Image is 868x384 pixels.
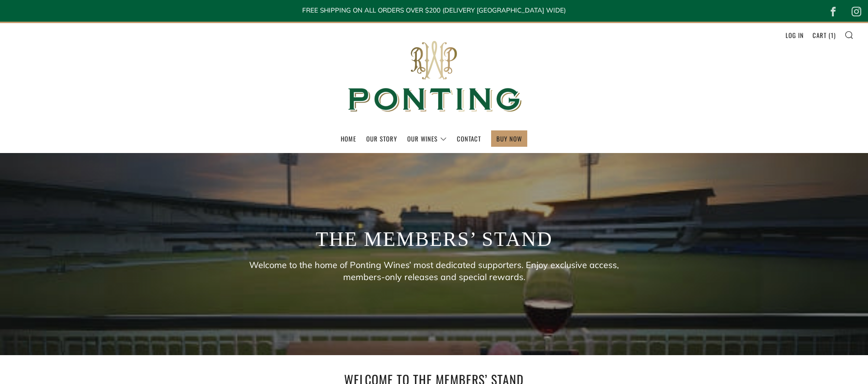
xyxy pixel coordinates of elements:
p: Welcome to the home of Ponting Wines’ most dedicated supporters. Enjoy exclusive access, members-... [246,259,622,283]
a: Contact [457,131,481,146]
h1: The Members’ Stand [316,225,553,254]
a: Our Story [366,131,397,146]
a: Log in [786,27,804,43]
a: Home [341,131,356,146]
a: Our Wines [407,131,447,146]
a: Cart (1) [813,27,836,43]
a: BUY NOW [496,131,522,146]
img: Ponting Wines [338,23,531,130]
span: 1 [831,30,834,40]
